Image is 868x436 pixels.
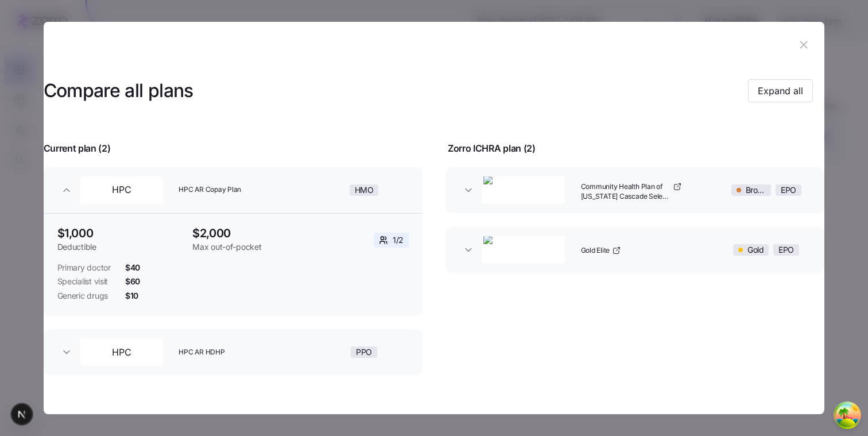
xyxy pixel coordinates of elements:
button: Community Health Network of WashingtonCommunity Health Plan of [US_STATE] Cascade Select BronzeBr... [445,167,824,213]
span: Current plan ( 2 ) [44,141,111,156]
h3: Compare all plans [44,78,193,104]
img: Community Health Network of Washington [483,175,564,205]
span: Community Health Plan of [US_STATE] Cascade Select Bronze [581,182,671,202]
button: HPCHPC AR Copay PlanHMO [44,167,423,213]
span: EPO [778,245,794,255]
span: Primary doctor [57,262,111,273]
span: HPC [112,183,131,197]
span: Gold Elite [581,246,610,256]
span: Deductible [57,241,184,253]
span: HPC [112,345,131,360]
span: Bronze [746,185,766,195]
button: Expand all [748,79,813,102]
button: Open Tanstack query devtools [836,404,859,427]
span: $1,000 [57,227,184,239]
span: Specialist visit [57,276,111,287]
span: EPO [781,185,796,195]
div: HPCHPC AR Copay PlanHMO [44,213,423,315]
span: $40 [125,262,140,273]
span: HPC AR Copay Plan [179,185,310,195]
span: Gold [747,245,764,255]
a: Community Health Plan of [US_STATE] Cascade Select Bronze [581,182,682,202]
span: Generic drugs [57,290,111,302]
span: Expand all [758,84,803,98]
span: Max out-of-pocket [192,241,303,253]
span: PPO [356,347,372,357]
span: $2,000 [192,227,303,239]
span: $10 [125,290,138,302]
span: HPC AR HDHP [179,348,310,357]
span: 1 / 2 [393,234,404,246]
button: OscarGold EliteGoldEPO [445,227,824,273]
button: HPCHPC AR HDHPPPO [44,329,423,375]
span: HMO [355,185,374,195]
span: $60 [125,276,140,287]
a: Gold Elite [581,246,622,256]
span: Zorro ICHRA plan ( 2 ) [448,141,536,156]
img: Oscar [483,235,564,265]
